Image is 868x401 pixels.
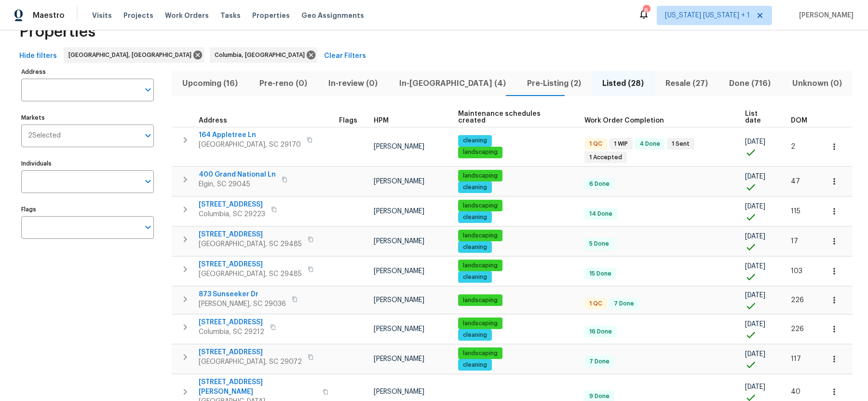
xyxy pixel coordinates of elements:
span: landscaping [459,296,502,304]
span: Columbia, [GEOGRAPHIC_DATA] [215,50,309,60]
span: cleaning [459,273,491,281]
span: 115 [791,208,800,215]
span: landscaping [459,172,502,180]
span: [GEOGRAPHIC_DATA], SC 29170 [199,140,301,150]
span: 9 Done [585,392,613,401]
span: Pre-Listing (2) [522,77,586,90]
span: [PERSON_NAME], SC 29036 [199,299,286,309]
span: Projects [123,11,153,20]
span: [GEOGRAPHIC_DATA], [GEOGRAPHIC_DATA] [68,50,195,60]
span: 40 [791,388,800,395]
span: [DATE] [745,233,765,240]
span: In-review (0) [324,77,382,90]
label: Individuals [21,161,154,166]
span: Hide filters [19,50,57,62]
span: landscaping [459,232,502,240]
span: Unknown (0) [787,77,847,90]
span: Work Order Completion [584,117,664,124]
span: 1 Sent [668,140,693,148]
button: Hide filters [15,47,61,65]
span: 103 [791,268,802,275]
span: Properties [19,27,95,37]
span: cleaning [459,331,491,339]
span: Maintenance schedules created [458,111,568,124]
button: Open [141,175,155,188]
span: DOM [791,117,807,124]
span: [PERSON_NAME] [374,178,424,185]
span: [STREET_ADDRESS] [199,230,302,239]
span: cleaning [459,137,491,145]
span: cleaning [459,213,491,221]
span: [GEOGRAPHIC_DATA], SC 29485 [199,239,302,249]
span: Visits [92,11,112,20]
span: [DATE] [745,138,765,145]
span: HPM [374,117,389,124]
span: [PERSON_NAME] [374,268,424,275]
span: Pre-reno (0) [254,77,312,90]
span: List date [745,111,774,124]
div: Columbia, [GEOGRAPHIC_DATA] [210,47,317,63]
span: Listed (28) [597,77,649,90]
span: 5 Done [585,240,613,248]
span: [STREET_ADDRESS] [199,200,265,209]
span: 226 [791,297,804,304]
span: Upcoming (16) [177,77,243,90]
div: [GEOGRAPHIC_DATA], [GEOGRAPHIC_DATA] [64,47,204,63]
span: [DATE] [745,351,765,358]
button: Open [141,221,155,234]
span: [PERSON_NAME] [374,297,424,304]
span: [PERSON_NAME] [374,356,424,362]
span: Address [199,117,227,124]
span: Properties [252,11,290,20]
span: Columbia, SC 29223 [199,209,265,219]
span: [STREET_ADDRESS][PERSON_NAME] [199,377,317,397]
span: [GEOGRAPHIC_DATA], SC 29072 [199,357,302,367]
span: [STREET_ADDRESS] [199,318,264,327]
span: landscaping [459,349,502,358]
span: [DATE] [745,292,765,299]
span: [GEOGRAPHIC_DATA], SC 29485 [199,269,302,279]
span: landscaping [459,319,502,328]
span: Work Orders [165,11,209,20]
button: Clear Filters [320,47,370,65]
span: 16 Done [585,328,616,336]
span: Clear Filters [324,50,366,62]
button: Open [141,129,155,142]
span: Flags [339,117,357,124]
span: 6 Done [585,180,613,188]
span: Columbia, SC 29212 [199,327,264,337]
span: [PERSON_NAME] [795,11,854,20]
span: 47 [791,178,800,185]
span: 1 Accepted [585,153,626,162]
span: 7 Done [585,358,613,366]
span: 2 Selected [28,132,61,140]
span: 164 Appletree Ln [199,130,301,140]
span: 4 Done [636,140,664,148]
span: 14 Done [585,210,616,218]
label: Flags [21,207,154,212]
span: 15 Done [585,270,615,278]
span: [STREET_ADDRESS] [199,260,302,269]
span: 873 Sunseeker Dr [199,290,286,299]
span: [STREET_ADDRESS] [199,347,302,357]
span: Geo Assignments [301,11,364,20]
span: [PERSON_NAME] [374,238,424,245]
span: cleaning [459,361,491,369]
div: 8 [643,6,650,15]
span: Elgin, SC 29045 [199,180,276,189]
label: Markets [21,115,154,121]
span: [DATE] [745,263,765,270]
span: landscaping [459,262,502,270]
span: 400 Grand National Ln [199,170,276,180]
span: [PERSON_NAME] [374,326,424,332]
span: cleaning [459,183,491,192]
label: Address [21,69,154,75]
span: [PERSON_NAME] [374,388,424,395]
span: 117 [791,356,801,362]
span: 17 [791,238,798,245]
span: Tasks [220,12,241,19]
span: In-[GEOGRAPHIC_DATA] (4) [394,77,510,90]
span: [PERSON_NAME] [374,208,424,215]
span: [DATE] [745,173,765,180]
span: cleaning [459,243,491,251]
